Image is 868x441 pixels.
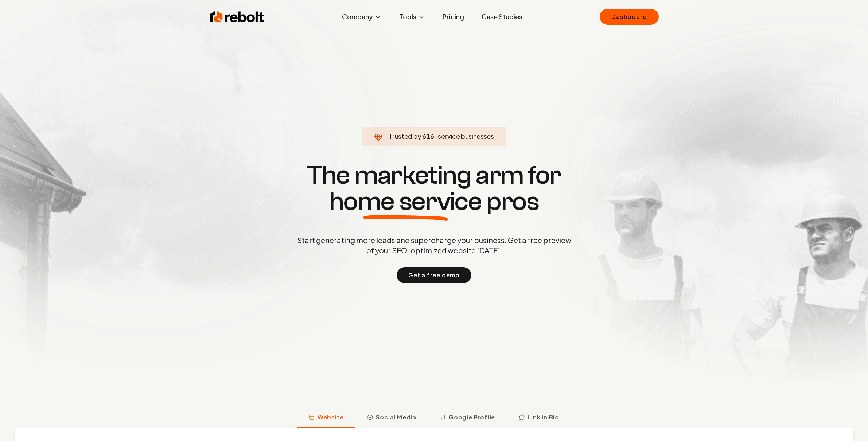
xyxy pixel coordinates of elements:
[297,409,355,428] button: Website
[393,9,431,24] button: Tools
[329,188,482,215] span: home service
[259,162,609,215] h1: The marketing arm for pros
[397,267,471,283] button: Get a free demo
[437,9,470,24] a: Pricing
[336,9,388,24] button: Company
[296,235,573,255] p: Start generating more leads and supercharge your business. Get a free preview of your SEO-optimiz...
[210,9,264,24] img: Rebolt Logo
[438,132,494,140] span: service businesses
[528,413,559,422] span: Link in Bio
[507,409,571,428] button: Link in Bio
[355,409,428,428] button: Social Media
[389,132,421,140] span: Trusted by
[476,9,528,24] a: Case Studies
[449,413,495,422] span: Google Profile
[376,413,416,422] span: Social Media
[428,409,507,428] button: Google Profile
[600,9,658,25] a: Dashboard
[318,413,344,422] span: Website
[434,132,438,140] span: +
[422,131,434,141] span: 616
